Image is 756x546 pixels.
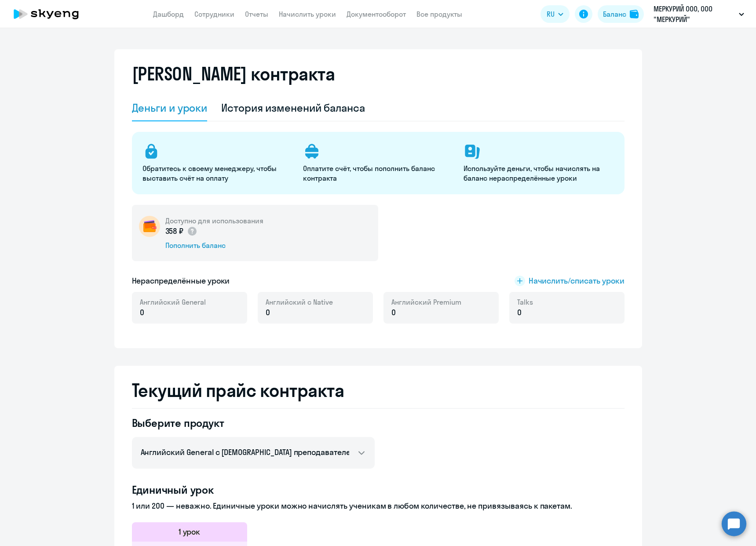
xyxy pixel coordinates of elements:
a: Начислить уроки [279,10,336,18]
p: Используйте деньги, чтобы начислять на баланс нераспределённые уроки [464,164,614,183]
span: Английский с Native [266,297,333,307]
a: Все продукты [416,10,462,18]
p: МЕРКУРИЙ ООО, ООО "МЕРКУРИЙ" [654,4,735,25]
h5: 1 урок [179,526,201,538]
h5: Нераспределённые уроки [132,275,230,287]
div: Деньги и уроки [132,101,208,115]
div: Баланс [603,9,626,19]
span: Начислить/списать уроки [529,275,625,287]
a: Документооборот [347,10,406,18]
div: История изменений баланса [221,101,365,115]
span: 0 [391,307,396,318]
img: wallet-circle.png [139,216,160,237]
p: Оплатите счёт, чтобы пополнить баланс контракта [303,164,453,183]
span: RU [547,9,555,19]
a: Отчеты [245,10,268,18]
h2: [PERSON_NAME] контракта [132,63,335,84]
span: 0 [517,307,522,318]
p: 358 ₽ [165,226,198,237]
span: Talks [517,297,533,307]
button: RU [541,5,570,23]
span: 0 [266,307,270,318]
span: Английский General [140,297,206,307]
a: Дашборд [153,10,184,18]
span: 0 [140,307,144,318]
img: balance [630,10,639,18]
p: Обратитесь к своему менеджеру, чтобы выставить счёт на оплату [142,164,292,183]
h5: Доступно для использования [165,216,263,226]
p: 1 или 200 — неважно. Единичные уроки можно начислять ученикам в любом количестве, не привязываясь... [132,500,625,512]
h4: Выберите продукт [132,416,375,430]
div: Пополнить баланс [165,240,263,250]
button: Балансbalance [598,5,644,23]
button: МЕРКУРИЙ ООО, ООО "МЕРКУРИЙ" [649,4,749,25]
span: Английский Premium [391,297,461,307]
h4: Единичный урок [132,483,625,497]
h2: Текущий прайс контракта [132,380,625,401]
a: Сотрудники [194,10,234,18]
